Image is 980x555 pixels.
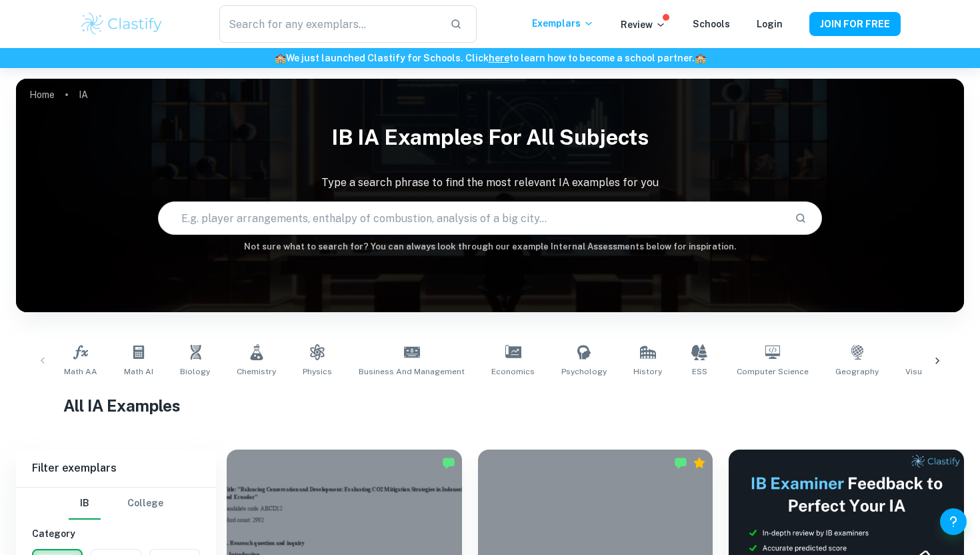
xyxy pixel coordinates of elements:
div: Premium [693,456,706,470]
p: Type a search phrase to find the most relevant IA examples for you [16,175,964,191]
span: 🏫 [695,53,706,63]
span: Psychology [561,366,607,378]
h6: Not sure what to search for? You can always look through our example Internal Assessments below f... [16,240,964,253]
input: E.g. player arrangements, enthalpy of combustion, analysis of a big city... [159,199,783,237]
p: Review [621,17,666,32]
span: Biology [180,366,210,378]
span: Geography [835,366,879,378]
h6: Category [32,526,200,541]
button: Search [789,207,812,229]
a: here [489,53,509,63]
span: Business and Management [359,366,465,378]
span: Math AA [64,366,97,378]
button: IB [69,488,101,520]
span: ESS [692,366,707,378]
h1: IB IA examples for all subjects [16,116,964,159]
a: Schools [693,19,730,29]
a: Login [757,19,783,29]
p: Exemplars [532,16,594,31]
h6: Filter exemplars [16,450,216,487]
button: JOIN FOR FREE [809,12,901,36]
button: Help and Feedback [940,508,967,535]
span: Chemistry [237,366,276,378]
img: Marked [674,456,687,470]
span: History [633,366,662,378]
h1: All IA Examples [63,394,917,418]
span: Computer Science [737,366,809,378]
span: Physics [303,366,332,378]
span: Economics [491,366,535,378]
p: IA [79,87,88,102]
img: Clastify logo [79,11,164,37]
a: Home [29,85,55,104]
input: Search for any exemplars... [219,5,439,43]
img: Marked [442,456,455,470]
div: Filter type choice [69,488,163,520]
h6: We just launched Clastify for Schools. Click to learn how to become a school partner. [3,51,977,65]
button: College [127,488,163,520]
span: Math AI [124,366,153,378]
span: 🏫 [275,53,286,63]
